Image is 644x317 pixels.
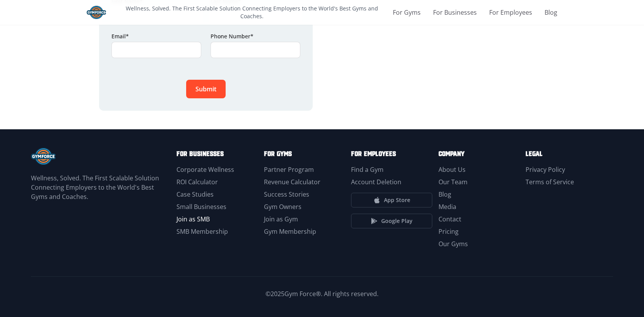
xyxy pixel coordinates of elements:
[351,193,432,207] a: App Store
[87,6,106,19] img: Gym Force Logo
[438,227,459,236] a: Pricing
[351,214,432,228] a: Google Play
[351,148,432,159] h3: For Employees
[176,215,210,223] a: Join as SMB
[264,227,316,236] a: Gym Membership
[526,178,574,186] a: Terms of Service
[264,202,301,211] a: Gym Owners
[351,178,401,186] a: Account Deletion
[545,8,557,17] a: Blog
[438,148,520,159] h3: Company
[176,178,218,186] a: ROI Calculator
[433,8,477,17] a: For Businesses
[438,165,466,174] a: About Us
[31,148,56,165] img: Gym Force® Logo
[438,178,468,186] a: Our Team
[438,190,451,199] a: Blog
[264,148,345,159] h3: For Gyms
[264,190,309,199] a: Success Stories
[176,227,228,236] a: SMB Membership
[438,215,461,223] a: Contact
[176,190,214,199] a: Case Studies
[114,5,390,20] p: Wellness, Solved. The First Scalable Solution Connecting Employers to the World's Best Gyms and C...
[438,240,468,248] a: Our Gyms
[176,165,234,174] a: Corporate Wellness
[526,165,565,174] a: Privacy Policy
[186,80,226,98] button: Submit
[31,173,170,201] p: Wellness, Solved. The First Scalable Solution Connecting Employers to the World's Best Gyms and C...
[264,215,298,223] a: Join as Gym
[264,178,320,186] a: Revenue Calculator
[176,202,226,211] a: Small Businesses
[526,148,607,159] h3: Legal
[438,202,456,211] a: Media
[111,33,201,40] label: Email*
[211,33,300,40] label: Phone Number*
[264,165,314,174] a: Partner Program
[489,8,532,17] a: For Employees
[351,165,384,174] a: Find a Gym
[176,148,258,159] h3: For Businesses
[31,289,613,298] p: © 2025 Gym Force®. All rights reserved.
[393,8,421,17] a: For Gyms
